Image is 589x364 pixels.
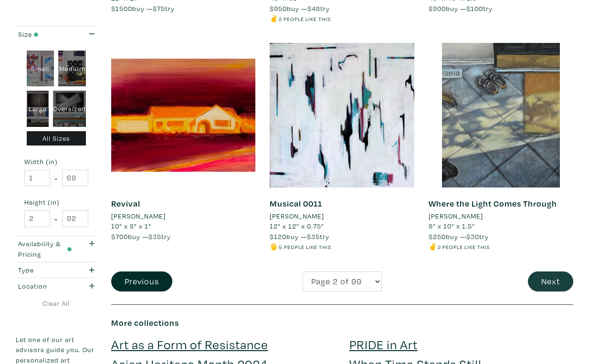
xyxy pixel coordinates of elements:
li: ✌️ [429,241,573,252]
a: PRIDE in Art [349,336,418,353]
div: Location [18,281,72,291]
li: ✌️ [270,13,414,24]
a: [PERSON_NAME] [270,211,414,221]
span: buy — try [429,4,493,13]
a: [PERSON_NAME] [111,211,256,221]
span: $120 [270,232,286,241]
span: $1500 [111,4,132,13]
button: Size [16,26,97,42]
div: Oversized [53,91,86,127]
span: buy — try [270,232,329,241]
span: $35 [148,232,161,241]
small: 2 people like this [438,243,490,250]
span: buy — try [429,232,489,241]
div: Type [18,265,72,275]
span: $48 [307,4,320,13]
small: 2 people like this [279,15,331,22]
div: Availability & Pricing [18,239,72,259]
span: $30 [466,232,479,241]
span: $950 [270,4,287,13]
span: $75 [153,4,165,13]
button: Type [16,262,97,278]
span: $35 [307,232,320,241]
a: Musical 0011 [270,198,322,209]
span: buy — try [111,4,175,13]
span: - [54,212,58,225]
span: $700 [111,232,128,241]
div: All Sizes [27,131,86,146]
span: - [54,172,58,185]
a: Revival [111,198,140,209]
li: [PERSON_NAME] [111,211,166,221]
small: Width (in) [24,158,88,165]
span: 8" x 10" x 1.5" [429,221,475,230]
button: Location [16,278,97,294]
small: 5 people like this [279,243,331,250]
small: Height (in) [24,199,88,206]
span: 10" x 8" x 1" [111,221,151,230]
button: Previous [111,271,172,292]
span: buy — try [111,232,171,241]
button: Availability & Pricing [16,236,97,262]
li: [PERSON_NAME] [429,211,483,221]
a: Where the Light Comes Through [429,198,557,209]
a: [PERSON_NAME] [429,211,573,221]
span: 12" x 12" x 0.75" [270,221,324,230]
div: Large [27,91,49,127]
li: 🖐️ [270,241,414,252]
span: $900 [429,4,446,13]
span: $250 [429,232,446,241]
span: $100 [466,4,483,13]
a: Art as a Form of Resistance [111,336,268,353]
span: buy — try [270,4,330,13]
button: Next [528,271,573,292]
div: Medium [58,51,86,87]
div: Size [18,29,72,40]
li: [PERSON_NAME] [270,211,324,221]
a: Clear All [16,298,97,309]
h6: More collections [111,318,573,328]
div: Small [27,51,54,87]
